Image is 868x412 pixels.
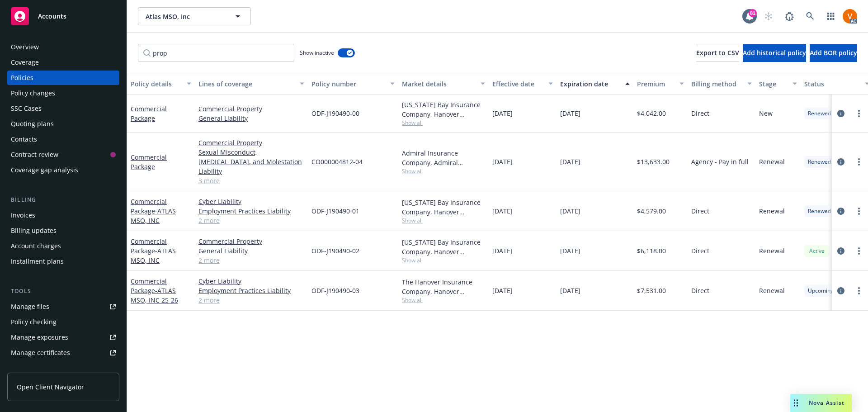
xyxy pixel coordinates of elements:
a: circleInformation [835,156,846,167]
div: SSC Cases [11,101,42,116]
a: General Liability [198,114,304,123]
span: Add BOR policy [810,48,857,57]
span: Agency - Pay in full [691,157,749,166]
span: Show all [402,256,485,264]
span: [DATE] [560,109,580,118]
span: Atlas MSO, Inc [146,12,224,21]
div: Quoting plans [11,117,54,131]
span: $13,633.00 [637,157,670,166]
button: Stage [755,73,801,95]
a: Manage files [7,299,119,314]
div: Drag to move [790,394,802,412]
span: - ATLAS MSO, INC [131,246,176,265]
div: [US_STATE] Bay Insurance Company, Hanover Insurance Group [402,237,485,256]
a: Manage claims [7,361,119,375]
a: Policy changes [7,86,119,100]
a: more [854,156,864,167]
span: ODF-J190490-02 [311,246,359,256]
button: Lines of coverage [195,73,308,95]
span: Renewal [759,157,785,166]
div: Policy changes [11,86,55,100]
span: [DATE] [492,206,513,216]
div: Manage certificates [11,346,70,360]
a: Coverage gap analysis [7,163,119,177]
button: Atlas MSO, Inc [138,7,251,25]
a: Commercial Property [198,138,304,147]
div: Expiration date [560,79,620,89]
span: - ATLAS MSO, INC [131,207,176,225]
span: ODF-J190490-03 [311,286,359,295]
a: Policies [7,71,119,85]
a: more [854,285,864,296]
div: Account charges [11,239,61,253]
button: Expiration date [557,73,633,95]
button: Nova Assist [790,394,852,412]
a: Report a Bug [780,7,798,25]
span: $7,531.00 [637,286,666,295]
div: Status [804,79,859,89]
button: Policy number [308,73,398,95]
span: - ATLAS MSO, INC 25-26 [131,286,178,304]
a: Billing updates [7,223,119,238]
button: Export to CSV [696,44,739,62]
div: 81 [749,9,757,17]
span: ODF-J190490-01 [311,206,359,216]
button: Billing method [688,73,755,95]
a: Commercial Package [131,104,167,123]
div: Installment plans [11,254,64,269]
button: Effective date [489,73,557,95]
span: Renewed [808,109,831,118]
div: Stage [759,79,787,89]
a: Employment Practices Liability [198,286,304,295]
a: 2 more [198,256,304,265]
a: 2 more [198,295,304,305]
div: [US_STATE] Bay Insurance Company, Hanover Insurance Group [402,100,485,119]
a: Cyber Liability [198,197,304,206]
a: Employment Practices Liability [198,206,304,216]
a: 3 more [198,176,304,185]
div: Coverage [11,55,39,70]
span: ODF-J190490-00 [311,109,359,118]
span: [DATE] [492,286,513,295]
a: Overview [7,40,119,54]
div: Invoices [11,208,35,223]
a: Policy checking [7,315,119,329]
a: Search [801,7,819,25]
span: [DATE] [492,246,513,256]
a: more [854,246,864,256]
a: Commercial Package [131,237,176,265]
span: Accounts [38,13,66,20]
span: Show all [402,296,485,304]
a: Commercial Property [198,104,304,114]
a: Coverage [7,55,119,70]
div: Policy checking [11,315,57,329]
span: [DATE] [560,246,580,256]
button: Market details [398,73,489,95]
div: [US_STATE] Bay Insurance Company, Hanover Insurance Group [402,198,485,217]
a: more [854,206,864,217]
div: Admiral Insurance Company, Admiral Insurance [402,148,485,167]
span: Add historical policy [743,48,806,57]
span: Upcoming [808,287,834,295]
div: The Hanover Insurance Company, Hanover Insurance Group [402,277,485,296]
span: Export to CSV [696,48,739,57]
div: Billing [7,195,119,204]
div: Manage claims [11,361,57,375]
span: Open Client Navigator [17,382,84,392]
span: $4,042.00 [637,109,666,118]
a: Sexual Misconduct, [MEDICAL_DATA], and Molestation Liability [198,147,304,176]
span: [DATE] [560,157,580,166]
span: Direct [691,286,709,295]
div: Premium [637,79,674,89]
img: photo [843,9,857,24]
span: CO000004812-04 [311,157,363,166]
span: Renewed [808,158,831,166]
span: Active [808,247,826,255]
span: Renewed [808,207,831,215]
a: circleInformation [835,246,846,256]
a: circleInformation [835,108,846,119]
span: Show all [402,119,485,127]
a: Invoices [7,208,119,223]
span: Direct [691,246,709,256]
a: circleInformation [835,206,846,217]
